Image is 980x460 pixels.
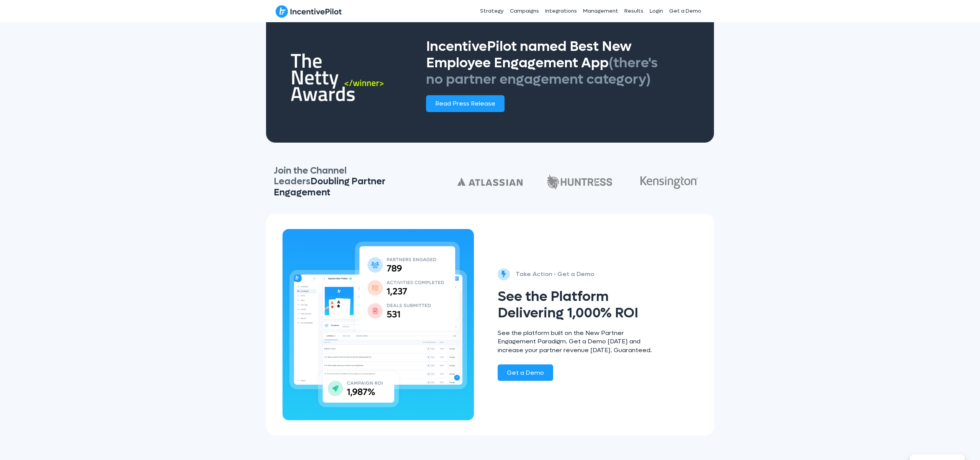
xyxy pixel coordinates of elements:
[640,176,698,189] img: Kensington_PRIMARY_Logo_FINAL
[666,2,704,21] a: Get a Demo
[426,37,658,88] span: IncentivePilot named Best New Employee Engagement App
[283,229,474,420] img: get-a-demo (1)
[276,5,342,18] img: IncentivePilot
[547,174,612,190] img: c160a1f01da15ede5cb2dbb7c1e1a7f7
[647,2,666,21] a: Login
[424,2,704,21] nav: Header Menu
[291,52,394,102] img: Netty-Winner-WG
[621,2,647,21] a: Results
[498,288,638,322] span: See the Platform Delivering 1,000% ROI
[426,54,658,88] span: (there's no partner engagement category)
[274,176,385,198] span: Doubling Partner Engagement
[507,369,544,377] span: Get a Demo
[426,95,505,112] a: Read Press Release
[435,99,495,107] span: Read Press Release
[498,364,553,381] a: Get a Demo
[542,2,580,21] a: Integrations
[498,329,660,354] p: See the platform built on the New Partner Engagement Paradigm. Get a Demo [DATE] and increase you...
[507,2,542,21] a: Campaigns
[477,2,507,21] a: Strategy
[580,2,621,21] a: Management
[457,178,523,186] img: 2560px-Atlassian-logo
[516,269,594,280] p: Take Action • Get a Demo
[274,165,385,199] span: Join the Channel Leaders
